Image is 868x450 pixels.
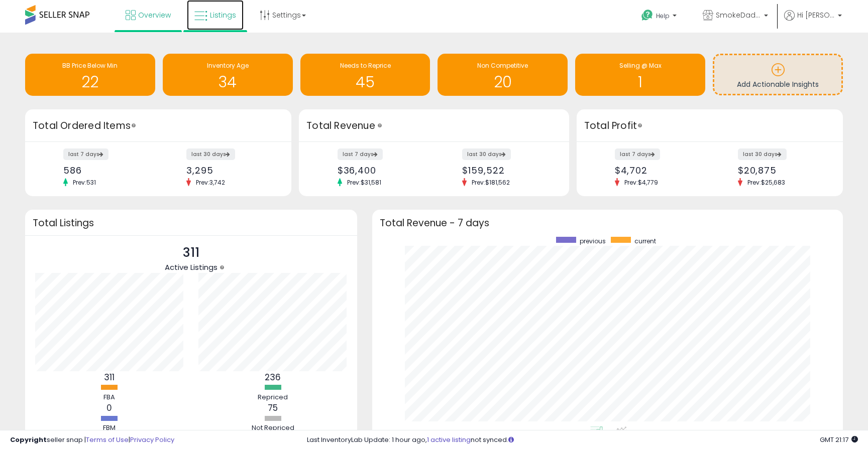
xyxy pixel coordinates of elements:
[268,402,278,414] b: 75
[218,263,227,272] div: Tooltip anchor
[427,435,471,444] a: 1 active listing
[820,435,858,444] span: 2025-08-13 21:17 GMT
[380,219,835,227] h3: Total Revenue - 7 days
[165,262,218,272] span: Active Listings
[633,2,687,33] a: Help
[63,148,108,160] label: last 7 days
[641,9,654,22] i: Get Help
[191,178,230,187] span: Prev: 3,742
[615,148,660,160] label: last 7 days
[106,402,112,414] b: 0
[477,61,528,70] span: Non Competitive
[714,55,841,94] a: Add Actionable Insights
[338,165,426,176] div: $36,400
[443,74,563,90] h1: 20
[575,54,705,96] a: Selling @ Max 1
[10,435,174,445] div: seller snap | |
[243,423,303,433] div: Not Repriced
[580,74,700,90] h1: 1
[742,178,790,187] span: Prev: $25,683
[375,121,384,130] div: Tooltip anchor
[716,10,761,20] span: SmokeDaddy LLC
[619,61,662,70] span: Selling @ Max
[307,435,858,445] div: Last InventoryLab Update: 1 hour ago, not synced.
[265,371,281,383] b: 236
[300,54,430,96] a: Needs to Reprice 45
[797,10,835,20] span: Hi [PERSON_NAME]
[130,435,174,444] a: Privacy Policy
[62,61,118,70] span: BB Price Below Min
[129,121,138,130] div: Tooltip anchor
[25,54,155,96] a: BB Price Below Min 22
[462,148,511,160] label: last 30 days
[656,12,670,20] span: Help
[305,74,425,90] h1: 45
[79,393,140,402] div: FBA
[338,148,383,160] label: last 7 days
[30,74,150,90] h1: 22
[33,119,284,133] h3: Total Ordered Items
[580,237,606,245] span: previous
[79,423,140,433] div: FBM
[243,393,303,402] div: Repriced
[33,219,350,227] h3: Total Listings
[86,435,129,444] a: Terms of Use
[438,54,568,96] a: Non Competitive 20
[210,10,236,20] span: Listings
[10,435,47,444] strong: Copyright
[63,165,151,176] div: 586
[738,165,825,176] div: $20,875
[168,74,288,90] h1: 34
[306,119,562,133] h3: Total Revenue
[186,165,274,176] div: 3,295
[165,243,218,262] p: 311
[342,178,386,187] span: Prev: $31,581
[68,178,101,187] span: Prev: 531
[619,178,663,187] span: Prev: $4,779
[738,148,787,160] label: last 30 days
[104,371,115,383] b: 311
[207,61,249,70] span: Inventory Age
[138,10,171,20] span: Overview
[462,165,551,176] div: $159,522
[186,148,235,160] label: last 30 days
[163,54,293,96] a: Inventory Age 34
[615,165,702,176] div: $4,702
[784,10,842,33] a: Hi [PERSON_NAME]
[584,119,835,133] h3: Total Profit
[634,237,656,245] span: current
[340,61,391,70] span: Needs to Reprice
[737,79,819,89] span: Add Actionable Insights
[635,121,644,130] div: Tooltip anchor
[467,178,515,187] span: Prev: $181,562
[508,436,514,443] i: Click here to read more about un-synced listings.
